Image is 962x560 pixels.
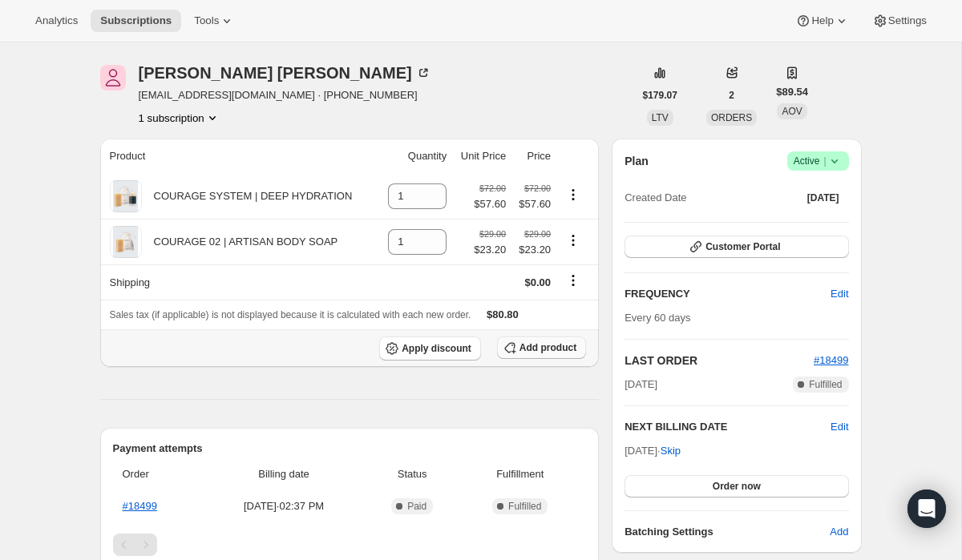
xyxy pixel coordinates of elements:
button: #18499 [814,353,848,369]
span: Billing date [207,466,361,482]
span: Order now [713,480,761,493]
span: $23.20 [515,242,551,258]
span: ORDERS [711,112,752,123]
span: $0.00 [525,276,552,288]
span: Analytics [35,14,78,27]
th: Unit Price [451,139,511,174]
h2: NEXT BILLING DATE [624,419,831,435]
span: Skip [661,443,681,459]
th: Quantity [378,139,451,174]
span: Sales tax (if applicable) is not displayed because it is calculated with each new order. [110,309,471,320]
button: Subscriptions [91,10,181,32]
span: $57.60 [474,196,506,212]
span: 2 [729,89,734,102]
div: Open Intercom Messenger [907,489,946,528]
th: Product [100,139,378,174]
span: LTV [652,112,669,123]
span: [DATE] · 02:37 PM [207,498,361,514]
div: COURAGE 02 | ARTISAN BODY SOAP [142,234,338,250]
button: Order now [624,475,848,498]
span: Status [370,466,454,482]
th: Shipping [100,264,378,300]
span: Add product [519,341,576,354]
span: $57.60 [515,196,551,212]
span: Fulfillment [463,466,576,482]
button: Product actions [560,186,586,203]
span: Subscriptions [100,14,172,27]
span: $80.80 [487,308,519,320]
span: [DATE] [624,377,657,393]
button: Apply discount [379,336,481,361]
button: Analytics [26,10,87,32]
button: Edit [831,419,848,435]
span: $23.20 [474,242,506,258]
th: Price [511,139,556,174]
button: Tools [184,10,245,32]
span: $89.54 [776,84,808,100]
button: Settings [863,10,936,32]
button: [DATE] [798,187,849,209]
span: Created Date [624,190,686,206]
small: $72.00 [479,183,506,193]
span: Active [794,153,843,169]
span: Edit [831,286,848,302]
span: Apply discount [402,342,471,355]
div: [PERSON_NAME] [PERSON_NAME] [139,65,431,81]
h2: Plan [624,153,649,169]
button: Edit [821,281,858,307]
h2: Payment attempts [113,441,587,457]
span: Every 60 days [624,312,690,324]
span: Add [830,524,848,540]
span: Paid [407,500,426,513]
small: $72.00 [524,183,551,193]
button: $179.07 [633,84,687,107]
button: 2 [719,84,744,107]
small: $29.00 [479,229,506,239]
th: Order [113,457,203,492]
button: Product actions [139,110,220,126]
span: Settings [888,14,927,27]
button: Add [820,519,858,545]
span: | [823,155,826,167]
h2: FREQUENCY [624,286,831,302]
span: Tools [194,14,219,27]
span: [EMAIL_ADDRESS][DOMAIN_NAME] · [PHONE_NUMBER] [139,87,431,103]
button: Skip [651,438,690,464]
span: Fulfilled [508,500,541,513]
span: Help [811,14,833,27]
span: AOV [782,106,802,117]
button: Help [786,10,859,32]
a: #18499 [814,354,848,366]
span: $179.07 [643,89,677,102]
button: Shipping actions [560,272,586,289]
small: $29.00 [524,229,551,239]
span: Customer Portal [705,240,780,253]
button: Product actions [560,232,586,249]
button: Add product [497,336,586,359]
div: COURAGE SYSTEM | DEEP HYDRATION [142,188,353,204]
nav: Pagination [113,534,587,556]
h6: Batching Settings [624,524,830,540]
a: #18499 [123,500,157,512]
button: Customer Portal [624,236,848,258]
span: Emilee Ames [100,65,126,91]
span: [DATE] [807,191,839,204]
h2: LAST ORDER [624,353,814,369]
span: Fulfilled [809,378,842,391]
span: [DATE] · [624,445,681,457]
